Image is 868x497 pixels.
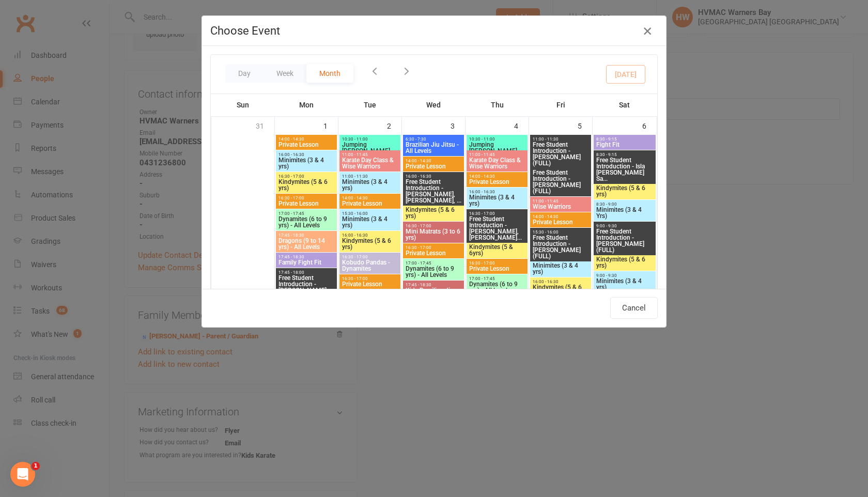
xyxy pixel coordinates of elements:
[469,190,525,194] span: 16:00 - 16:30
[596,256,654,269] span: Kindymites (5 & 6 yrs)
[342,255,398,259] span: 16:30 - 17:00
[323,117,338,134] div: 1
[278,211,335,216] span: 17:00 - 17:45
[342,233,398,238] span: 16:00 - 16:30
[596,137,654,142] span: 8:30 - 9:15
[469,276,525,281] span: 17:00 - 17:45
[278,196,335,200] span: 16:30 - 17:00
[405,207,462,219] span: Kindymites (5 & 6 yrs)
[469,211,525,216] span: 16:30 - 17:00
[610,297,658,319] button: Cancel
[469,261,525,266] span: 16:30 - 17:00
[532,284,589,297] span: Kindymites (5 & 6 yrs)
[342,179,398,191] span: Minimites (3 & 4 yrs)
[405,287,462,306] span: Kids Brazilian Jiu Jitsu - Matrats (6 to 14yrs)
[596,207,654,219] span: Minimites (3 & 4 Yrs)
[469,194,525,207] span: Minimites (3 & 4 yrs)
[532,142,589,166] span: Free Student Introduction - [PERSON_NAME] (FULL)
[256,117,274,134] div: 31
[596,157,654,182] span: Free Student Introduction - Isla [PERSON_NAME] Sa...
[532,169,589,194] span: Free Student Introduction - [PERSON_NAME] (FULL)
[342,200,398,207] span: Private Lesson
[514,117,529,134] div: 4
[342,157,398,169] span: Karate Day Class & Wise Warriors
[532,199,589,204] span: 11:00 - 11:45
[278,179,335,191] span: Kindymites (5 & 6 yrs)
[405,179,462,204] span: Free Student Introduction - [PERSON_NAME], [PERSON_NAME], ...
[469,281,525,293] span: Dynamites (6 to 9 yrs) - All Levels
[405,228,462,241] span: Mini Matrats (3 to 6 yrs)
[532,219,589,225] span: Private Lesson
[642,117,657,134] div: 6
[405,245,462,250] span: 16:30 - 17:00
[578,117,592,134] div: 5
[596,142,654,148] span: Fight Fit
[342,276,398,281] span: 16:30 - 17:00
[405,266,462,278] span: Dynamites (6 to 9 yrs) - All Levels
[342,259,398,272] span: Kobudo Pandas - Dynamites
[451,117,465,134] div: 3
[278,259,335,266] span: Family Fight Fit
[210,24,658,37] h4: Choose Event
[278,255,335,259] span: 17:45 - 18:30
[596,278,654,290] span: Minimites (3 & 4 yrs)
[278,275,335,300] span: Free Student Introduction - [PERSON_NAME], [PERSON_NAME]...
[342,137,398,142] span: 10:30 - 11:00
[532,137,589,142] span: 11:00 - 11:30
[596,273,654,278] span: 9:00 - 9:30
[405,261,462,266] span: 17:00 - 17:45
[469,142,525,154] span: Jumping [PERSON_NAME]
[225,64,263,83] button: Day
[32,462,40,470] span: 1
[342,174,398,179] span: 11:00 - 11:30
[278,270,335,275] span: 17:45 - 18:00
[405,250,462,256] span: Private Lesson
[405,159,462,163] span: 14:00 - 14:30
[275,94,338,116] th: Mon
[596,224,654,228] span: 9:00 - 9:30
[405,174,462,179] span: 16:00 - 16:30
[387,117,401,134] div: 2
[593,94,657,116] th: Sat
[469,216,525,241] span: Free Student Introduction - [PERSON_NAME], [PERSON_NAME]...
[469,137,525,142] span: 10:30 - 11:00
[278,152,335,157] span: 16:00 - 16:30
[639,23,656,39] button: Close
[469,244,525,256] span: Kindymites (5 & 6yrs)
[596,228,654,253] span: Free Student Introduction - [PERSON_NAME] (FULL)
[278,233,335,238] span: 17:45 - 18:30
[342,196,398,200] span: 14:00 - 14:30
[405,142,462,154] span: Brazilian Jiu Jitsu - All Levels
[529,94,593,116] th: Fri
[402,94,466,116] th: Wed
[405,283,462,287] span: 17:45 - 18:30
[278,157,335,169] span: Minimites (3 & 4 yrs)
[469,152,525,157] span: 11:00 - 11:45
[342,142,398,154] span: Jumping [PERSON_NAME]
[263,64,306,83] button: Week
[469,179,525,185] span: Private Lesson
[10,462,35,487] iframe: Intercom live chat
[278,200,335,207] span: Private Lesson
[405,163,462,169] span: Private Lesson
[338,94,402,116] th: Tue
[405,137,462,142] span: 6:30 - 7:30
[532,204,589,210] span: Wise Warriors
[211,94,275,116] th: Sun
[342,281,398,287] span: Private Lesson
[342,152,398,157] span: 11:00 - 11:45
[532,235,589,259] span: Free Student Introduction - [PERSON_NAME] (FULL)
[532,279,589,284] span: 16:00 - 16:30
[342,211,398,216] span: 15:30 - 16:00
[405,224,462,228] span: 16:30 - 17:00
[278,137,335,142] span: 14:00 - 14:30
[278,174,335,179] span: 16:30 - 17:00
[532,262,589,275] span: Minimites (3 & 4 yrs)
[596,152,654,157] span: 8:30 - 9:15
[342,238,398,250] span: Kindymites (5 & 6 yrs)
[532,214,589,219] span: 14:00 - 14:30
[596,202,654,207] span: 8:30 - 9:00
[469,266,525,272] span: Private Lesson
[532,230,589,235] span: 15:30 - 16:00
[278,216,335,228] span: Dynamites (6 to 9 yrs) - All Levels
